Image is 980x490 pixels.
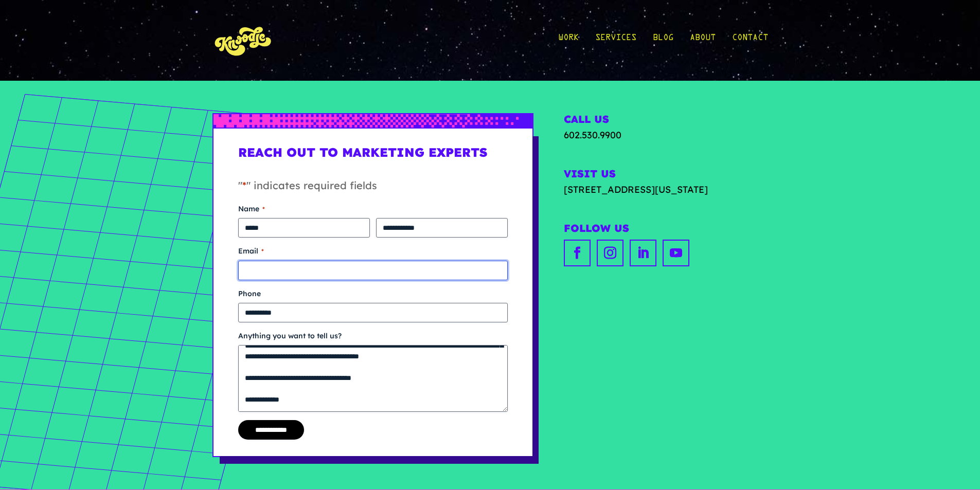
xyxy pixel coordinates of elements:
[653,16,673,64] a: Blog
[564,222,768,237] h2: Follow Us
[238,145,508,168] h1: Reach Out to Marketing Experts
[597,240,623,266] a: instagram
[238,204,265,214] legend: Name
[595,16,636,64] a: Services
[564,240,591,266] a: facebook
[558,16,579,64] a: Work
[564,129,621,141] a: 602.530.9900
[238,288,508,299] label: Phone
[690,16,716,64] a: About
[213,114,532,127] img: px-grad-blue-short.svg
[212,16,274,64] img: KnoLogo(yellow)
[663,240,689,266] a: youtube
[630,240,656,266] a: linkedin
[238,246,508,256] label: Email
[564,168,768,183] h2: Visit Us
[564,183,768,196] a: [STREET_ADDRESS][US_STATE]
[238,178,508,204] p: " " indicates required fields
[238,331,508,341] label: Anything you want to tell us?
[564,113,768,128] h2: Call Us
[732,16,768,64] a: Contact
